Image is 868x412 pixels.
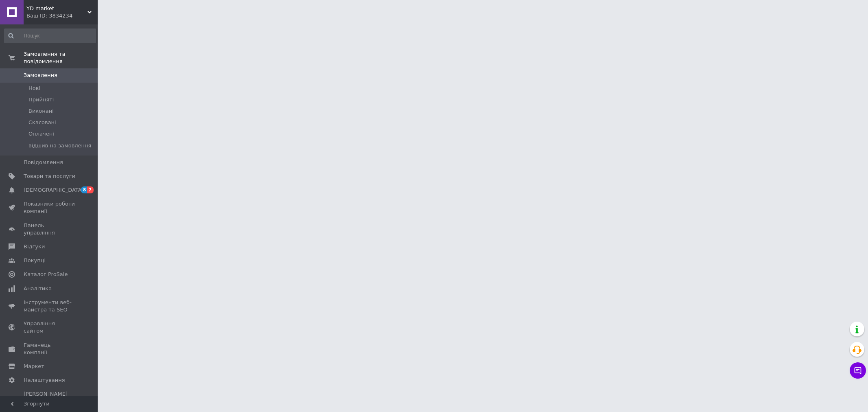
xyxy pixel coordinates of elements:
span: Маркет [24,363,44,370]
span: Каталог ProSale [24,271,68,278]
span: Оплачені [28,130,54,138]
span: Налаштування [24,377,65,384]
span: Нові [28,85,40,92]
span: відшив на замовлення [28,142,91,149]
span: Показники роботи компанії [24,200,75,215]
span: 7 [87,186,94,193]
span: Управління сайтом [24,320,75,335]
span: Панель управління [24,222,75,237]
span: Замовлення та повідомлення [24,50,98,65]
button: Чат з покупцем [850,362,866,379]
span: Замовлення [24,72,57,79]
span: 8 [81,186,87,193]
span: [DEMOGRAPHIC_DATA] [24,186,84,194]
span: Товари та послуги [24,173,75,180]
span: Скасовані [28,119,56,126]
span: Гаманець компанії [24,342,75,356]
span: Відгуки [24,243,45,250]
span: Інструменти веб-майстра та SEO [24,299,75,313]
div: Ваш ID: 3834234 [26,12,98,20]
span: YD market [26,5,87,12]
span: Покупці [24,257,46,264]
span: Повідомлення [24,159,63,166]
span: Прийняті [28,96,54,103]
span: Аналітика [24,285,52,292]
span: Виконані [28,107,54,115]
input: Пошук [4,28,96,43]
